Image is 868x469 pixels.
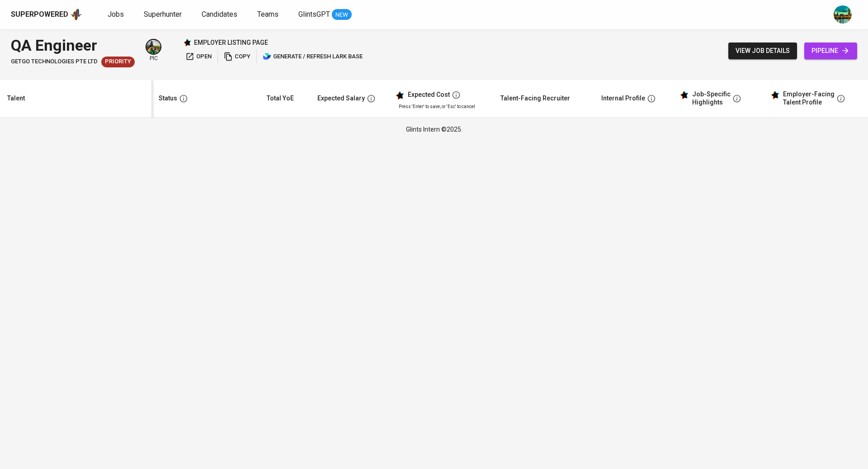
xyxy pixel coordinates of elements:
img: app logo [70,8,82,21]
img: a5d44b89-0c59-4c54-99d0-a63b29d42bd3.jpg [834,5,852,24]
span: pipeline [811,45,850,57]
div: QA Engineer [11,34,135,57]
img: glints_star.svg [395,91,404,100]
div: Internal Profile [601,93,645,104]
a: Superhunter [144,9,184,20]
div: Superpowered [11,9,68,20]
span: generate / refresh lark base [263,52,363,62]
img: glints_star.svg [679,90,689,99]
div: pic [146,39,161,62]
span: GlintsGPT [298,10,330,19]
div: Talent-Facing Recruiter [500,93,570,104]
a: Jobs [108,9,126,20]
div: Employer-Facing Talent Profile [783,90,835,106]
button: open [183,50,214,64]
img: Glints Star [183,38,191,47]
button: lark generate / refresh lark base [260,50,365,64]
span: NEW [332,10,352,19]
span: Priority [101,57,135,66]
button: copy [222,50,253,64]
div: Talent [7,93,25,104]
img: eva@glints.com [146,40,160,54]
div: Status [159,93,177,104]
a: Superpoweredapp logo [11,8,82,21]
span: copy [224,52,250,62]
button: view job details [728,43,797,59]
a: pipeline [804,43,857,59]
div: New Job received from Demand Team [101,57,135,67]
p: employer listing page [194,38,268,47]
img: glints_star.svg [770,90,779,99]
span: Jobs [108,10,124,19]
span: open [185,52,212,62]
span: Superhunter [144,10,182,19]
div: Job-Specific Highlights [692,90,731,106]
div: Total YoE [267,93,294,104]
span: GetGo Technologies Pte Ltd [11,57,98,66]
div: Expected Cost [408,91,450,99]
span: Candidates [202,10,237,19]
span: view job details [736,45,790,57]
img: lark [263,52,272,61]
p: Press 'Enter' to save, or 'Esc' to cancel [399,103,486,110]
span: Teams [257,10,278,19]
a: Candidates [202,9,239,20]
a: Teams [257,9,280,20]
a: GlintsGPT NEW [298,9,352,20]
div: Expected Salary [317,93,365,104]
